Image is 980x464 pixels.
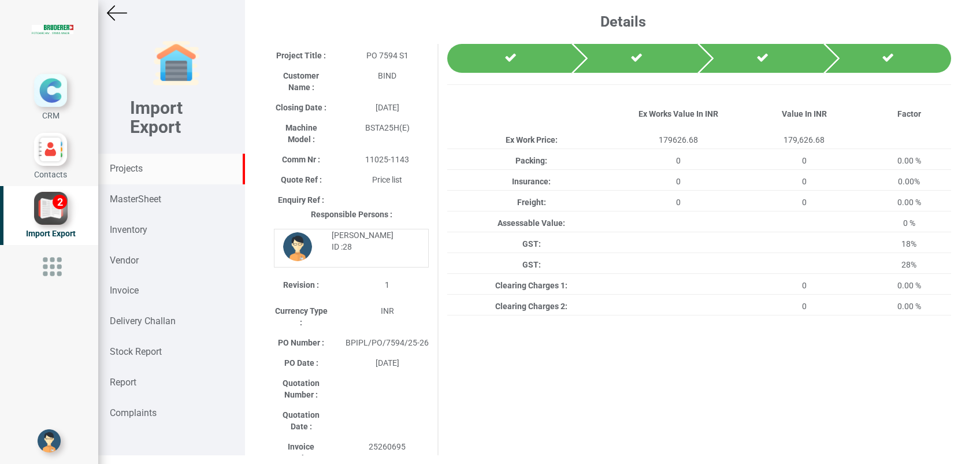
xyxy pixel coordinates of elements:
label: Invoice Number : [274,441,328,464]
b: Details [600,13,646,30]
label: PO Date : [284,357,318,369]
span: 11025-1143 [365,155,409,164]
label: Insurance: [512,176,551,187]
label: Packing: [515,155,547,166]
span: CRM [42,111,60,120]
span: 0.00 % [897,156,921,165]
strong: Complaints [110,407,157,418]
span: 179,626.68 [784,135,825,144]
label: Quotation Date : [274,409,328,432]
span: 0 [802,156,807,165]
span: 0 [676,198,681,207]
strong: Vendor [110,255,139,266]
span: INR [381,306,394,315]
label: Revision : [283,279,319,291]
label: Ex Works Value In INR [639,108,718,120]
label: Closing Date : [276,102,326,113]
strong: Stock Report [110,346,162,357]
span: 0 [802,281,807,290]
span: 0.00 % [897,281,921,290]
label: Enquiry Ref : [278,194,324,206]
span: Price list [372,175,402,184]
strong: Projects [110,163,143,174]
label: GST: [522,238,541,250]
label: Machine Model : [274,122,328,145]
span: BPIPL/PO/7594/25-26 [346,338,429,347]
label: Assessable Value: [498,217,565,229]
label: Factor [897,108,921,120]
strong: Invoice [110,285,139,296]
span: 179626.68 [659,135,698,144]
label: Customer Name : [274,70,328,93]
strong: 28 [343,242,352,251]
span: 0.00 % [897,302,921,311]
span: 0.00% [898,177,920,186]
div: 2 [53,195,67,209]
label: Ex Work Price: [506,134,558,146]
span: 0 [802,198,807,207]
span: Contacts [34,170,67,179]
div: [PERSON_NAME] ID : [323,229,420,253]
span: BSTA25H(E) [365,123,410,132]
label: Freight: [517,196,546,208]
span: [DATE] [376,103,399,112]
span: [DATE] [376,358,399,368]
label: Currency Type : [274,305,328,328]
span: 0 [802,177,807,186]
b: Import Export [130,98,183,137]
span: PO 7594 S1 [366,51,409,60]
span: 1 [385,280,389,289]
strong: MasterSheet [110,194,161,205]
strong: Delivery Challan [110,315,176,326]
span: BIND [378,71,396,80]
img: garage-closed.png [153,40,199,87]
span: 28% [901,260,916,269]
label: Clearing Charges 1: [495,280,567,291]
span: Import Export [26,229,76,238]
span: 0.00 % [897,198,921,207]
label: Clearing Charges 2: [495,300,567,312]
strong: Report [110,377,136,388]
label: PO Number : [278,337,324,348]
span: 0 [802,302,807,311]
span: 0 [676,156,681,165]
span: 25260695 [369,442,406,451]
span: 0 [676,177,681,186]
label: Quotation Number : [274,377,328,400]
span: 18% [901,239,916,248]
label: Responsible Persons : [311,209,392,220]
span: 0 % [903,218,915,228]
img: DP [283,232,312,261]
label: Project Title : [276,50,326,61]
label: GST: [522,259,541,270]
label: Value In INR [782,108,827,120]
label: Comm Nr : [282,154,320,165]
strong: Inventory [110,224,147,235]
label: Quote Ref : [281,174,322,185]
